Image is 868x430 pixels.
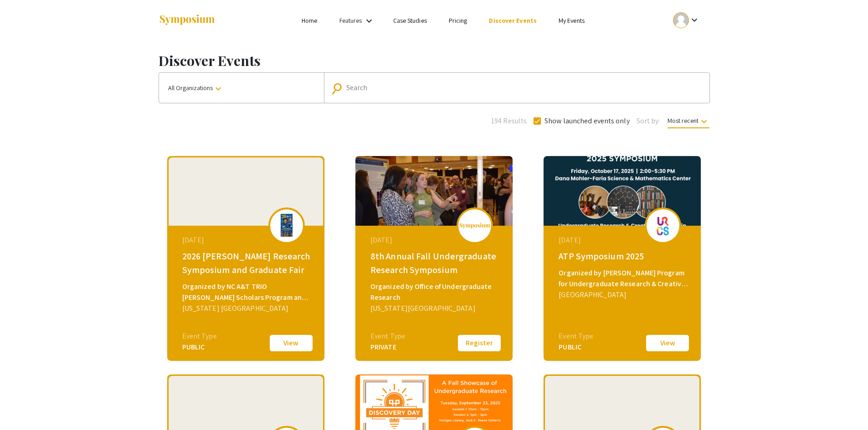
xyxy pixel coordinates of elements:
span: 194 Results [491,116,527,126]
mat-icon: Expand account dropdown [689,15,700,25]
div: [DATE] [559,235,688,246]
img: 2026mcnair_eventLogo_dac333_.jpg [273,214,300,237]
span: All Organizations [168,84,224,92]
div: ATP Symposium 2025 [559,249,688,263]
a: Case Studies [393,16,427,25]
div: PRIVATE [370,342,405,353]
a: Discover Events [489,16,537,25]
img: logo_v2.png [459,223,491,229]
a: My Events [559,16,585,25]
mat-icon: keyboard_arrow_down [699,116,709,127]
button: View [645,334,690,353]
span: Sort by: [637,116,660,126]
div: PUBLIC [182,342,217,353]
button: Most recent [660,112,717,129]
a: Features [339,16,362,25]
mat-icon: keyboard_arrow_down [213,83,224,94]
div: PUBLIC [559,342,593,353]
img: Symposium by ForagerOne [159,14,216,26]
img: 8th-annual-fall-undergraduate-research-symposium_eventCoverPhoto_be3fc5__thumb.jpg [355,156,513,226]
div: Organized by Office of Undergraduate Research [370,281,500,303]
div: Organized by [PERSON_NAME] Program for Undergraduate Research & Creative Scholarship [559,268,688,289]
div: Event Type [370,331,405,342]
a: Home [302,16,317,25]
button: Register [457,334,502,353]
mat-icon: Search [333,81,346,96]
div: Event Type [182,331,217,342]
div: 2026 [PERSON_NAME] Research Symposium and Graduate Fair [182,249,312,277]
span: Show launched events only [544,116,630,126]
span: Most recent [668,116,709,128]
div: Event Type [559,331,593,342]
img: atp2025_eventCoverPhoto_9b3fe5__thumb.png [544,156,701,226]
div: [US_STATE][GEOGRAPHIC_DATA] [370,303,500,314]
button: View [268,334,314,353]
div: [DATE] [370,235,500,246]
div: [DATE] [182,235,312,246]
h1: Discover Events [159,52,710,69]
mat-icon: Expand Features list [364,15,375,26]
button: Expand account dropdown [663,10,709,30]
div: Organized by NC A&T TRIO [PERSON_NAME] Scholars Program and the Center for Undergraduate Research [182,281,312,303]
div: [GEOGRAPHIC_DATA] [559,289,688,300]
img: atp2025_eventLogo_56bb79_.png [649,214,677,237]
iframe: Chat [7,389,39,423]
button: All Organizations [159,73,324,103]
div: [US_STATE] [GEOGRAPHIC_DATA] [182,303,312,314]
a: Pricing [449,16,467,25]
div: 8th Annual Fall Undergraduate Research Symposium [370,249,500,277]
